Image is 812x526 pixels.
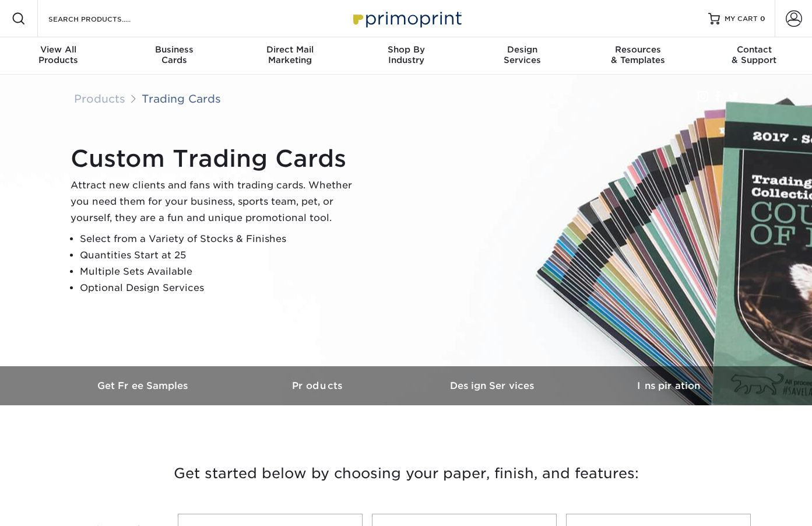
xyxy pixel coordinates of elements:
a: BusinessCards [116,37,232,75]
h1: Custom Trading Cards [71,145,362,173]
a: Resources& Templates [580,37,696,75]
h3: Design Services [406,380,581,391]
a: Trading Cards [142,92,221,105]
a: Shop ByIndustry [348,37,464,75]
a: Inspiration [581,366,756,405]
a: DesignServices [464,37,580,75]
a: Design Services [406,366,581,405]
li: Optional Design Services [80,280,362,296]
span: Contact [696,44,812,55]
a: Direct MailMarketing [232,37,348,75]
span: Direct Mail [232,44,348,55]
a: Products [74,92,125,105]
h3: Get started below by choosing your paper, finish, and features: [65,447,747,500]
div: & Templates [580,44,696,65]
a: Products [231,366,406,405]
li: Select from a Variety of Stocks & Finishes [80,231,362,247]
h3: Get Free Samples [57,380,231,391]
div: & Support [696,44,812,65]
li: Multiple Sets Available [80,264,362,280]
h3: Products [231,380,406,391]
div: Cards [116,44,232,65]
a: Get Free Samples [57,366,231,405]
span: MY CART [725,14,758,24]
span: 0 [760,15,765,23]
div: Services [464,44,580,65]
p: Attract new clients and fans with trading cards. Whether you need them for your business, sports ... [71,177,362,226]
span: Resources [580,44,696,55]
span: Shop By [348,44,464,55]
img: Primoprint [348,6,465,31]
span: Business [116,44,232,55]
div: Marketing [232,44,348,65]
span: Design [464,44,580,55]
div: Industry [348,44,464,65]
h3: Inspiration [581,380,756,391]
li: Quantities Start at 25 [80,247,362,264]
input: SEARCH PRODUCTS..... [47,12,161,26]
a: Contact& Support [696,37,812,75]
